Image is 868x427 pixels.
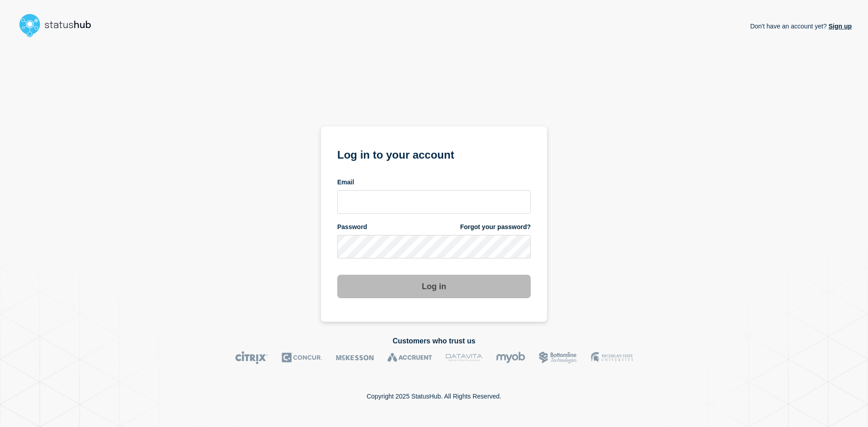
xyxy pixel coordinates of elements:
img: StatusHub logo [16,11,102,40]
a: Sign up [827,23,852,30]
p: Don't have an account yet? [750,15,852,37]
h1: Log in to your account [337,145,531,162]
p: Copyright 2025 StatusHub. All Rights Reserved. [367,393,501,400]
img: Bottomline logo [539,351,577,364]
h2: Customers who trust us [16,337,852,345]
img: Accruent logo [387,351,432,364]
img: myob logo [496,351,525,364]
input: email input [337,190,531,214]
button: Log in [337,275,531,298]
input: password input [337,235,531,258]
span: Password [337,223,367,231]
img: Concur logo [282,351,322,364]
a: Forgot your password? [460,223,531,231]
img: McKesson logo [336,351,374,364]
img: DataVita logo [446,351,482,364]
span: Email [337,178,354,187]
img: MSU logo [591,351,633,364]
img: Citrix logo [235,351,268,364]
